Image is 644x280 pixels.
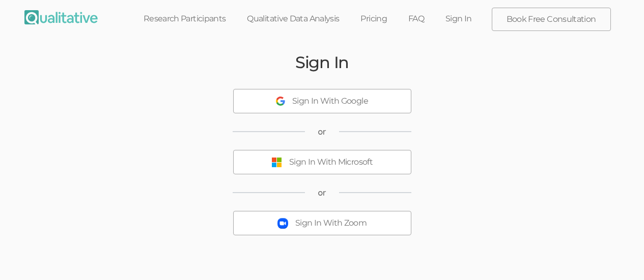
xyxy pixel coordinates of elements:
a: Sign In [435,8,483,30]
button: Sign In With Zoom [233,211,411,235]
img: Qualitative [24,10,98,24]
div: Sign In With Microsoft [289,157,373,168]
button: Sign In With Microsoft [233,150,411,174]
span: or [318,187,326,199]
a: Research Participants [133,8,237,30]
div: Sign In With Google [292,96,368,107]
a: Book Free Consultation [492,8,610,30]
img: Sign In With Google [276,97,285,106]
img: Sign In With Microsoft [271,157,282,168]
h2: Sign In [295,53,349,71]
a: FAQ [398,8,435,30]
span: or [318,126,326,138]
div: Sign In With Zoom [295,217,367,229]
a: Pricing [350,8,398,30]
button: Sign In With Google [233,89,411,113]
img: Sign In With Zoom [277,218,288,229]
a: Qualitative Data Analysis [236,8,350,30]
